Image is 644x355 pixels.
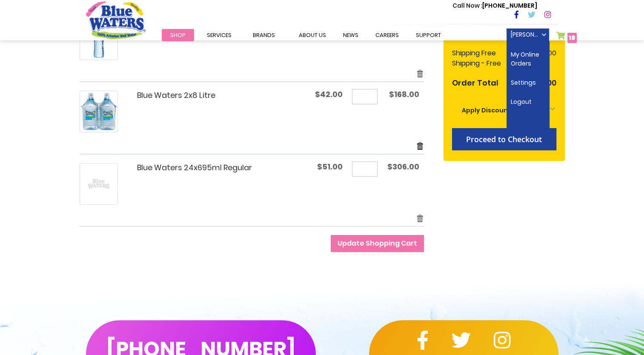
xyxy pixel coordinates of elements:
img: Blue Waters 24x695ml Regular [80,165,117,203]
span: Update Shopping Cart [338,238,417,248]
span: $51.00 [317,161,343,172]
span: 18 [569,34,575,42]
span: $306.00 [387,161,419,172]
a: Settings [507,75,549,90]
a: Blue Waters 24x695ml Regular [80,163,118,205]
a: Blue Waters 2x8 Litre [80,91,118,132]
span: Shipping [452,48,480,58]
span: $168.00 [389,89,419,100]
a: 18 [556,31,577,44]
img: Blue Waters 2x8 Litre [80,93,117,130]
span: $42.00 [315,89,343,100]
a: Blue Waters 2x8 Litre [137,90,215,100]
a: News [335,29,367,41]
button: Proceed to Checkout [452,128,556,150]
a: [PERSON_NAME] [507,29,549,41]
a: My Online Orders [507,47,549,71]
span: Proceed to Checkout [466,134,542,144]
a: store logo [86,1,146,39]
strong: Order Total [452,76,498,89]
a: Logout [507,94,549,109]
span: Free Shipping - Free [452,48,501,68]
a: careers [367,29,407,41]
a: about us [290,29,335,41]
span: Shop [170,31,186,39]
button: Update Shopping Cart [331,235,424,252]
a: support [407,29,449,41]
a: Blue Waters 24x695ml Regular [137,162,252,173]
span: Services [207,31,232,39]
strong: Apply Discount Code [462,106,530,115]
span: Call Now : [452,1,482,10]
span: Brands [253,31,275,39]
p: [PHONE_NUMBER] [452,1,537,10]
